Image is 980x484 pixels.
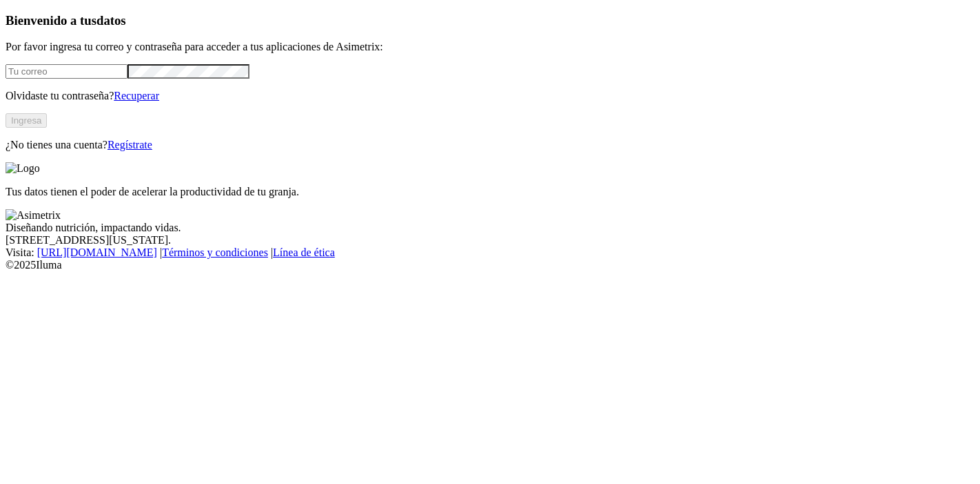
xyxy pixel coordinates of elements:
[6,246,974,259] div: Visita : | |
[6,222,974,234] div: Diseñando nutrición, impactando vidas.
[96,13,126,28] span: datos
[6,209,61,222] img: Asimetrix
[6,64,127,79] input: Tu correo
[6,186,974,198] p: Tus datos tienen el poder de acelerar la productividad de tu granja.
[108,139,152,151] a: Regístrate
[273,246,335,258] a: Línea de ética
[6,234,974,246] div: [STREET_ADDRESS][US_STATE].
[6,41,974,53] p: Por favor ingresa tu correo y contraseña para acceder a tus aplicaciones de Asimetrix:
[6,113,47,128] button: Ingresa
[162,246,268,258] a: Términos y condiciones
[6,139,974,151] p: ¿No tienes una cuenta?
[6,259,974,271] div: © 2025 Iluma
[6,162,40,175] img: Logo
[37,246,157,258] a: [URL][DOMAIN_NAME]
[6,13,974,28] h3: Bienvenido a tus
[6,90,974,102] p: Olvidaste tu contraseña?
[114,90,159,101] a: Recuperar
